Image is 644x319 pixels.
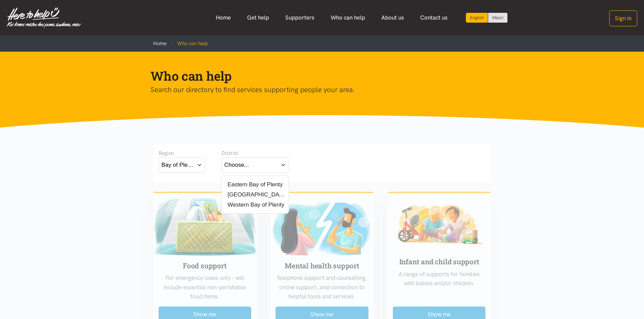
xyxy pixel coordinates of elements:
[150,84,483,96] p: Search our directory to find services supporting people your area.
[466,13,508,23] div: Language toggle
[153,41,167,47] a: Home
[488,13,507,23] a: Switch to Te Reo Māori
[150,68,483,84] h1: Who can help
[239,10,277,25] a: Get help
[221,157,289,172] button: Choose...
[277,10,323,25] a: Supporters
[609,10,637,26] button: Sign in
[466,13,488,23] div: Current language
[221,149,289,157] div: District
[159,157,205,172] button: Bay of Plenty
[412,10,456,25] a: Contact us
[323,10,373,25] a: Who can help
[224,190,286,199] label: [GEOGRAPHIC_DATA]
[224,180,283,189] label: Eastern Bay of Plenty
[7,7,81,28] img: Home
[167,39,208,48] li: Who can help
[224,160,249,169] div: Choose...
[373,10,412,25] a: About us
[159,149,205,157] div: Region
[224,201,284,209] label: Western Bay of Plenty
[208,10,239,25] a: Home
[162,160,194,169] div: Bay of Plenty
